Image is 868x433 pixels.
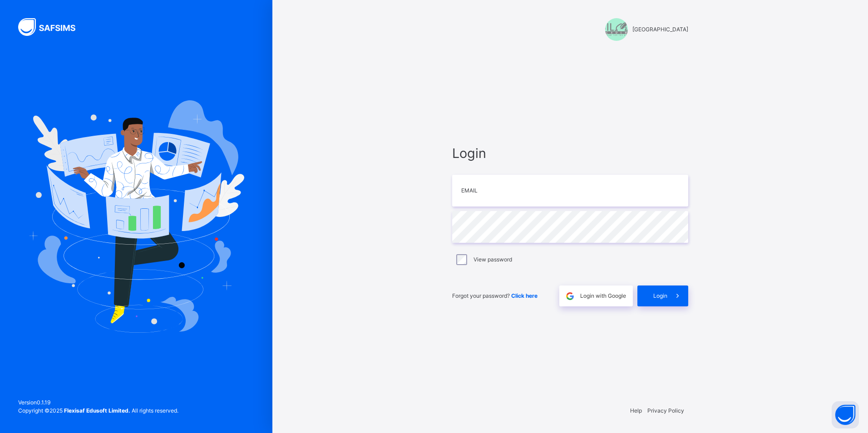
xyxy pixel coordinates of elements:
span: Login with Google [580,292,626,300]
span: Login [653,292,667,300]
span: Forgot your password? [452,292,538,299]
label: View password [473,256,512,264]
button: Open asap [832,401,859,428]
span: Login [452,143,688,163]
img: google.396cfc9801f0270233282035f929180a.svg [565,291,575,301]
a: Click here [511,292,538,299]
span: [GEOGRAPHIC_DATA] [632,25,688,34]
span: Version 0.1.19 [18,399,178,407]
span: Copyright © 2025 All rights reserved. [18,407,178,414]
strong: Flexisaf Edusoft Limited. [64,407,130,414]
img: Hero Image [28,100,244,333]
a: Privacy Policy [647,407,684,414]
a: Help [630,407,642,414]
img: SAFSIMS Logo [18,18,86,36]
